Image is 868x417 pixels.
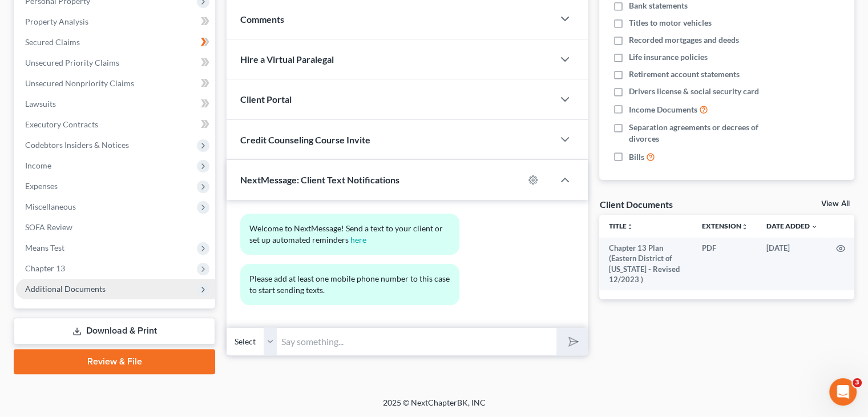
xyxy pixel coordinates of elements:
[14,349,215,374] a: Review & File
[25,78,134,88] span: Unsecured Nonpriority Claims
[766,222,818,230] a: Date Added expand_more
[240,94,292,105] span: Client Portal
[25,284,106,294] span: Additional Documents
[25,17,88,26] span: Property Analysis
[240,174,399,185] span: NextMessage: Client Text Notifications
[629,86,759,97] span: Drivers license & social security card
[599,238,693,290] td: Chapter 13 Plan (Eastern District of [US_STATE] - Revised 12/2023 )
[14,318,215,344] a: Download & Print
[853,378,862,387] span: 3
[821,200,850,208] a: View All
[829,378,857,406] iframe: Intercom live chat
[16,217,215,238] a: SOFA Review
[16,32,215,53] a: Secured Claims
[702,222,748,230] a: Extensionunfold_more
[629,17,712,29] span: Titles to motor vehicles
[25,119,98,129] span: Executory Contracts
[240,134,370,145] span: Credit Counseling Course Invite
[811,223,818,230] i: expand_more
[25,263,65,273] span: Chapter 13
[693,238,757,290] td: PDF
[608,222,633,230] a: Titleunfold_more
[25,58,119,67] span: Unsecured Priority Claims
[629,34,739,46] span: Recorded mortgages and deeds
[629,122,781,145] span: Separation agreements or decrees of divorces
[629,51,708,63] span: Life insurance policies
[16,73,215,94] a: Unsecured Nonpriority Claims
[629,151,644,163] span: Bills
[277,327,556,355] input: Say something...
[240,54,334,65] span: Hire a Virtual Paralegal
[25,161,51,170] span: Income
[16,53,215,73] a: Unsecured Priority Claims
[629,69,740,80] span: Retirement account statements
[626,223,633,230] i: unfold_more
[25,202,76,211] span: Miscellaneous
[249,274,451,295] span: Please add at least one mobile phone number to this case to start sending texts.
[757,238,827,290] td: [DATE]
[240,14,284,25] span: Comments
[25,140,129,150] span: Codebtors Insiders & Notices
[741,223,748,230] i: unfold_more
[25,181,58,191] span: Expenses
[25,243,64,252] span: Means Test
[16,11,215,32] a: Property Analysis
[629,104,697,115] span: Income Documents
[350,235,366,244] a: here
[16,94,215,114] a: Lawsuits
[249,223,445,244] span: Welcome to NextMessage! Send a text to your client or set up automated reminders
[25,37,80,47] span: Secured Claims
[25,99,56,109] span: Lawsuits
[25,222,72,232] span: SOFA Review
[16,114,215,135] a: Executory Contracts
[599,198,672,210] div: Client Documents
